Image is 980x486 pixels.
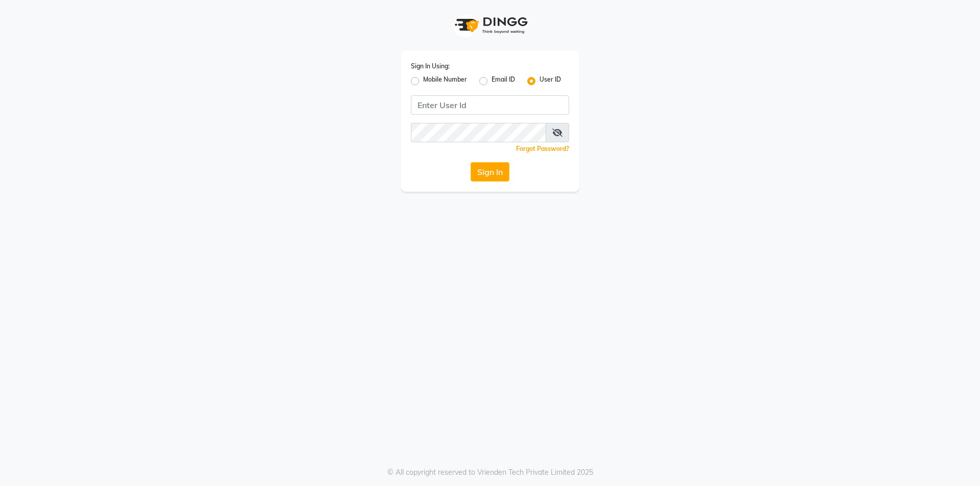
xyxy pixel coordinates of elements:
label: User ID [540,75,561,87]
a: Forgot Password? [516,145,569,152]
label: Sign In Using: [411,62,450,71]
input: Username [411,95,569,115]
label: Mobile Number [423,75,467,87]
label: Email ID [492,75,515,87]
button: Sign In [471,162,509,182]
input: Username [411,123,546,142]
img: logo1.svg [449,10,531,40]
